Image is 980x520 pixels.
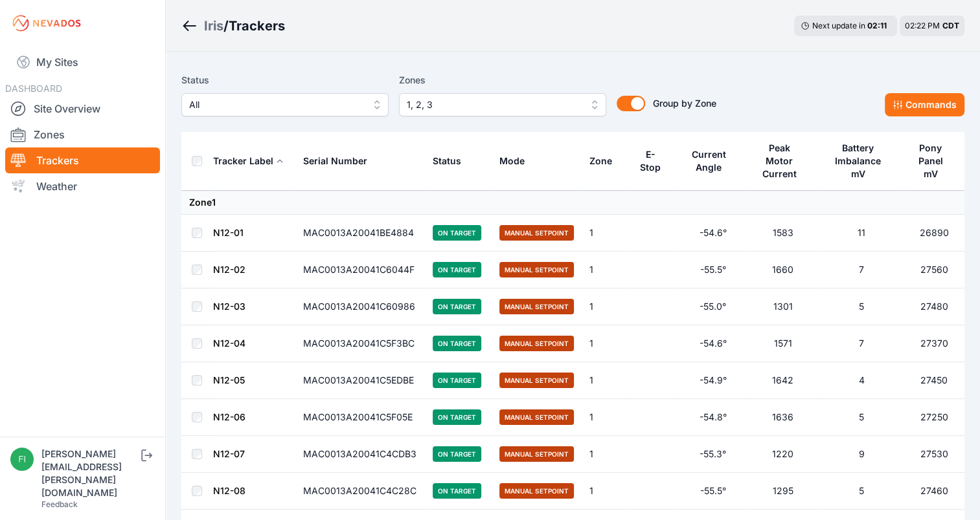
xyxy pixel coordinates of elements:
[5,147,160,173] a: Trackers
[867,21,891,31] div: 02 : 11
[181,191,964,215] td: Zone 1
[204,17,223,35] a: Iris
[827,142,888,180] div: Battery Imbalance mV
[819,399,904,436] td: 5
[582,252,630,288] td: 1
[911,142,950,180] div: Pony Panel mV
[295,399,425,436] td: MAC0013A20041C5F05E
[819,252,904,288] td: 7
[5,47,160,78] a: My Sites
[433,446,481,462] span: On Target
[679,473,747,510] td: -55.5°
[679,399,747,436] td: -54.8°
[399,72,606,88] label: Zones
[10,13,83,34] img: Nevados
[904,252,964,288] td: 27560
[433,225,481,241] span: On Target
[942,21,959,30] span: CDT
[295,325,425,362] td: MAC0013A20041C5F3BC
[213,301,245,312] a: N12-03
[819,362,904,399] td: 4
[679,436,747,473] td: -55.3°
[295,252,425,288] td: MAC0013A20041C6044F
[229,17,285,35] h3: Trackers
[746,252,819,288] td: 1660
[904,473,964,510] td: 27460
[679,325,747,362] td: -54.6°
[687,148,731,174] div: Current Angle
[812,21,865,30] span: Next update in
[905,21,940,30] span: 02:22 PM
[904,436,964,473] td: 27530
[653,98,716,109] span: Group by Zone
[303,155,367,168] div: Serial Number
[295,288,425,325] td: MAC0013A20041C60986
[433,409,481,425] span: On Target
[5,96,160,122] a: Site Overview
[499,225,574,241] span: Manual Setpoint
[746,288,819,325] td: 1301
[5,173,160,199] a: Weather
[213,264,245,275] a: N12-02
[819,325,904,362] td: 7
[911,133,957,190] button: Pony Panel mV
[582,362,630,399] td: 1
[499,146,535,177] button: Mode
[582,288,630,325] td: 1
[433,155,461,168] div: Status
[827,133,896,190] button: Battery Imbalance mV
[295,215,425,252] td: MAC0013A20041BE4884
[213,338,245,349] a: N12-04
[499,155,525,168] div: Mode
[679,215,747,252] td: -54.6°
[582,399,630,436] td: 1
[746,362,819,399] td: 1642
[904,325,964,362] td: 27370
[499,262,574,277] span: Manual Setpoint
[295,362,425,399] td: MAC0013A20041C5EDBE
[499,373,574,388] span: Manual Setpoint
[213,146,284,177] button: Tracker Label
[213,485,245,496] a: N12-08
[582,215,630,252] td: 1
[638,139,672,183] button: E-Stop
[499,446,574,462] span: Manual Setpoint
[819,288,904,325] td: 5
[499,299,574,314] span: Manual Setpoint
[589,146,622,177] button: Zone
[746,399,819,436] td: 1636
[746,436,819,473] td: 1220
[904,362,964,399] td: 27450
[295,473,425,510] td: MAC0013A20041C4C28C
[638,148,663,174] div: E-Stop
[904,288,964,325] td: 27480
[819,473,904,510] td: 5
[41,448,139,499] div: [PERSON_NAME][EMAIL_ADDRESS][PERSON_NAME][DOMAIN_NAME]
[213,227,244,238] a: N12-01
[754,142,804,180] div: Peak Motor Current
[687,139,739,183] button: Current Angle
[499,336,574,351] span: Manual Setpoint
[499,483,574,499] span: Manual Setpoint
[10,448,34,471] img: fidel.lopez@prim.com
[679,362,747,399] td: -54.9°
[5,122,160,147] a: Zones
[213,155,273,168] div: Tracker Label
[904,215,964,252] td: 26890
[181,72,389,88] label: Status
[213,411,245,422] a: N12-06
[582,436,630,473] td: 1
[213,448,245,459] a: N12-07
[399,93,606,116] button: 1, 2, 3
[433,336,481,351] span: On Target
[433,373,481,388] span: On Target
[746,215,819,252] td: 1583
[5,83,62,94] span: DASHBOARD
[746,325,819,362] td: 1571
[41,499,78,509] a: Feedback
[885,93,964,116] button: Commands
[754,133,812,190] button: Peak Motor Current
[433,299,481,314] span: On Target
[589,155,612,168] div: Zone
